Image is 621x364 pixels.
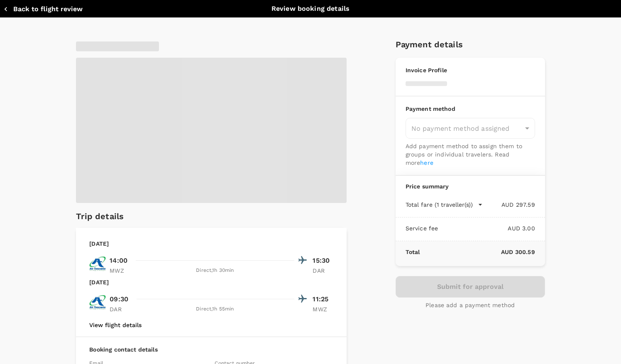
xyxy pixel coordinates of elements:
p: DAR [110,305,130,313]
h6: Payment details [396,38,545,51]
p: AUD 3.00 [438,224,535,232]
h6: Trip details [76,210,124,223]
p: [DATE] [89,278,109,286]
a: here [420,159,433,166]
p: AUD 297.59 [483,200,535,209]
button: Back to flight review [3,5,83,13]
p: DAR [313,266,333,275]
div: No payment method assigned [406,118,535,139]
p: Price summary [406,182,535,191]
button: View flight details [89,322,142,328]
p: Total [406,248,420,256]
p: MWZ [313,305,333,313]
p: Review booking details [271,4,350,14]
p: 11:25 [313,294,333,304]
p: 09:30 [110,294,128,304]
p: Add payment method to assign them to groups or individual travelers. Read more [406,142,535,167]
img: TC [89,294,106,310]
div: Direct , 1h 55min [135,305,294,313]
p: Service fee [406,224,438,232]
p: Invoice Profile [406,66,535,74]
p: Booking contact details [89,345,333,354]
button: Total fare (1 traveller(s)) [406,200,483,209]
p: 15:30 [313,256,333,266]
div: Direct , 1h 30min [135,266,294,275]
p: Total fare (1 traveller(s)) [406,200,473,209]
p: 14:00 [110,256,127,266]
p: AUD 300.59 [420,248,535,256]
p: MWZ [110,266,130,275]
p: Please add a payment method [425,301,515,309]
p: Payment method [406,105,535,113]
img: TC [89,255,106,272]
p: [DATE] [89,239,109,248]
